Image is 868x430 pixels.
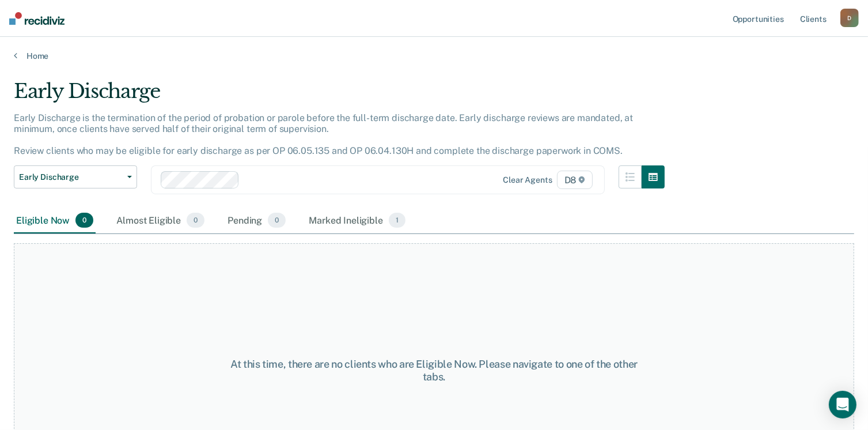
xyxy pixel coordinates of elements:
span: 1 [389,213,405,228]
img: Recidiviz [9,12,65,25]
p: Early Discharge is the termination of the period of probation or parole before the full-term disc... [14,112,633,157]
div: At this time, there are no clients who are Eligible Now. Please navigate to one of the other tabs. [224,358,644,383]
div: Pending0 [225,208,288,233]
span: 0 [268,213,286,228]
span: 0 [187,213,204,228]
button: D [840,9,859,27]
div: Almost Eligible0 [114,208,207,233]
span: Early Discharge [19,172,123,182]
div: Clear agents [503,175,552,185]
span: D8 [557,171,593,189]
div: Open Intercom Messenger [829,391,856,418]
span: 0 [75,213,93,228]
div: Early Discharge [14,80,665,112]
div: Eligible Now0 [14,208,96,233]
a: Home [14,51,854,61]
button: Early Discharge [14,165,137,188]
div: Marked Ineligible1 [306,208,408,233]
